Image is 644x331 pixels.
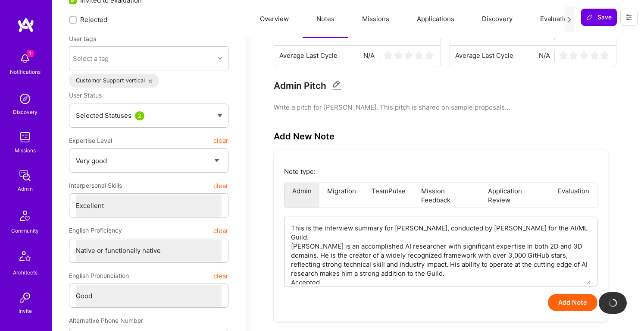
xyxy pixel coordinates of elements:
[364,183,413,208] li: TeamPulse
[19,306,32,315] div: Invite
[284,183,319,208] li: Admin
[394,51,403,60] img: star
[213,268,228,284] button: clear
[539,51,550,62] span: N/A
[569,51,578,60] img: star
[69,91,102,99] span: User Status
[559,51,568,60] img: star
[69,178,122,193] span: Interpersonal Skills
[425,51,434,60] img: star
[415,51,423,60] img: star
[17,17,34,33] img: logo
[480,183,550,208] li: Application Review
[16,167,34,184] img: admin teamwork
[16,129,34,146] img: teamwork
[69,35,96,43] label: User tags
[69,317,143,324] span: Alternative Phone Number
[149,79,152,83] i: icon Close
[69,74,159,88] div: Customer Support vertical
[16,90,34,107] img: discovery
[13,268,38,277] div: Architects
[413,183,480,208] li: Mission Feedback
[363,51,375,62] span: N/A
[404,51,413,60] img: star
[586,13,612,22] span: Save
[80,15,107,24] span: Rejected
[16,50,34,67] img: bell
[69,223,122,238] span: English Proficiency
[69,268,129,284] span: English Pronunciation
[548,294,597,311] button: Add Note
[319,183,364,208] li: Migration
[15,205,35,226] img: Community
[291,217,591,284] textarea: This is the interview summary for [PERSON_NAME], conducted by [PERSON_NAME] for the AI/ML Guild. ...
[608,298,618,308] img: loading
[18,184,33,193] div: Admin
[16,289,34,306] img: Invite
[580,51,588,60] img: star
[581,9,617,26] button: Save
[600,51,609,60] img: star
[274,131,335,142] h3: Add New Note
[217,114,222,117] img: caret
[73,54,109,63] div: Select a tag
[27,50,34,57] span: 1
[550,183,597,208] li: Evaluation
[274,103,616,112] pre: Write a pitch for [PERSON_NAME]. This pitch is shared on sample proposals...
[69,133,112,148] span: Expertise Level
[15,247,35,268] img: Architects
[218,56,222,60] i: icon Chevron
[13,107,38,117] div: Discovery
[279,51,338,62] span: Average Last Cycle
[76,111,131,120] span: Selected Statuses
[10,67,41,76] div: Notifications
[213,133,228,148] button: clear
[566,16,572,23] i: icon Next
[331,80,341,90] i: Edit
[11,226,39,235] div: Community
[455,51,513,62] span: Average Last Cycle
[213,223,228,238] button: clear
[15,146,36,155] div: Missions
[213,178,228,193] button: clear
[274,80,326,91] h3: Admin Pitch
[135,111,144,120] div: 2
[590,51,599,60] img: star
[384,51,392,60] img: star
[284,167,597,176] p: Note type:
